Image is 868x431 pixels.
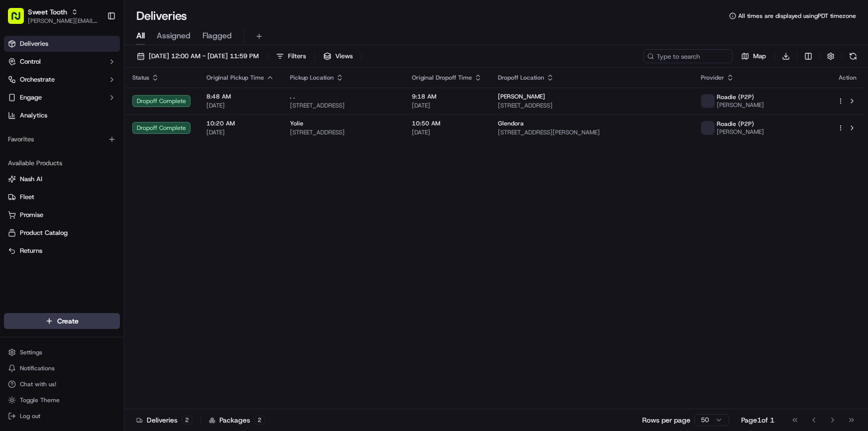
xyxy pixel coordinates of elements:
[4,131,120,147] div: Favorites
[290,119,303,127] span: Yolie
[319,49,357,63] button: Views
[4,345,120,359] button: Settings
[4,155,120,171] div: Available Products
[335,52,353,61] span: Views
[498,128,685,136] span: [STREET_ADDRESS][PERSON_NAME]
[20,111,47,120] span: Analytics
[209,415,265,425] div: Packages
[290,74,334,82] span: Pickup Location
[717,101,764,109] span: [PERSON_NAME]
[643,49,733,63] input: Type to search
[8,211,116,219] a: Promise
[8,193,116,202] a: Fleet
[206,128,274,136] span: [DATE]
[136,415,193,425] div: Deliveries
[753,52,766,61] span: Map
[846,49,860,63] button: Refresh
[717,120,754,128] span: Roadie (P2P)
[738,12,856,20] span: All times are displayed using PDT timezone
[202,30,232,42] span: Flagged
[8,228,116,237] a: Product Catalog
[4,225,120,241] button: Product Catalog
[254,416,265,425] div: 2
[20,412,40,420] span: Log out
[4,72,120,88] button: Orchestrate
[741,415,774,425] div: Page 1 of 1
[642,415,690,425] p: Rows per page
[290,93,295,101] span: . .
[290,128,396,136] span: [STREET_ADDRESS]
[8,246,116,255] a: Returns
[290,102,396,109] span: [STREET_ADDRESS]
[20,228,68,237] span: Product Catalog
[20,93,42,102] span: Engage
[701,74,724,82] span: Provider
[8,175,116,184] a: Nash AI
[149,52,259,61] span: [DATE] 12:00 AM - [DATE] 11:59 PM
[498,93,545,101] span: [PERSON_NAME]
[498,119,524,127] span: Glendora
[20,57,41,66] span: Control
[272,49,310,63] button: Filters
[20,364,55,372] span: Notifications
[498,102,685,109] span: [STREET_ADDRESS]
[20,175,42,184] span: Nash AI
[20,75,55,84] span: Orchestrate
[157,30,191,42] span: Assigned
[737,49,771,63] button: Map
[20,39,48,48] span: Deliveries
[132,49,263,63] button: [DATE] 12:00 AM - [DATE] 11:59 PM
[206,93,274,101] span: 8:48 AM
[4,54,120,70] button: Control
[136,30,145,42] span: All
[412,93,482,101] span: 9:18 AM
[20,348,42,356] span: Settings
[4,4,103,28] button: Sweet Tooth[PERSON_NAME][EMAIL_ADDRESS][DOMAIN_NAME]
[837,74,858,82] div: Action
[4,171,120,187] button: Nash AI
[412,119,482,127] span: 10:50 AM
[20,396,60,404] span: Toggle Theme
[4,90,120,106] button: Engage
[717,93,754,101] span: Roadie (P2P)
[412,128,482,136] span: [DATE]
[206,102,274,109] span: [DATE]
[20,193,34,202] span: Fleet
[136,8,187,24] h1: Deliveries
[4,393,120,407] button: Toggle Theme
[20,380,56,388] span: Chat with us!
[28,7,67,17] button: Sweet Tooth
[717,128,764,136] span: [PERSON_NAME]
[182,416,193,425] div: 2
[206,119,274,127] span: 10:20 AM
[206,74,264,82] span: Original Pickup Time
[20,211,43,219] span: Promise
[28,17,99,25] button: [PERSON_NAME][EMAIL_ADDRESS][DOMAIN_NAME]
[4,108,120,123] a: Analytics
[498,74,544,82] span: Dropoff Location
[57,316,79,326] span: Create
[412,74,472,82] span: Original Dropoff Time
[4,207,120,223] button: Promise
[4,361,120,375] button: Notifications
[132,74,149,82] span: Status
[4,36,120,52] a: Deliveries
[20,246,42,255] span: Returns
[412,102,482,109] span: [DATE]
[4,409,120,423] button: Log out
[4,313,120,329] button: Create
[4,189,120,205] button: Fleet
[288,52,306,61] span: Filters
[4,377,120,391] button: Chat with us!
[4,243,120,259] button: Returns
